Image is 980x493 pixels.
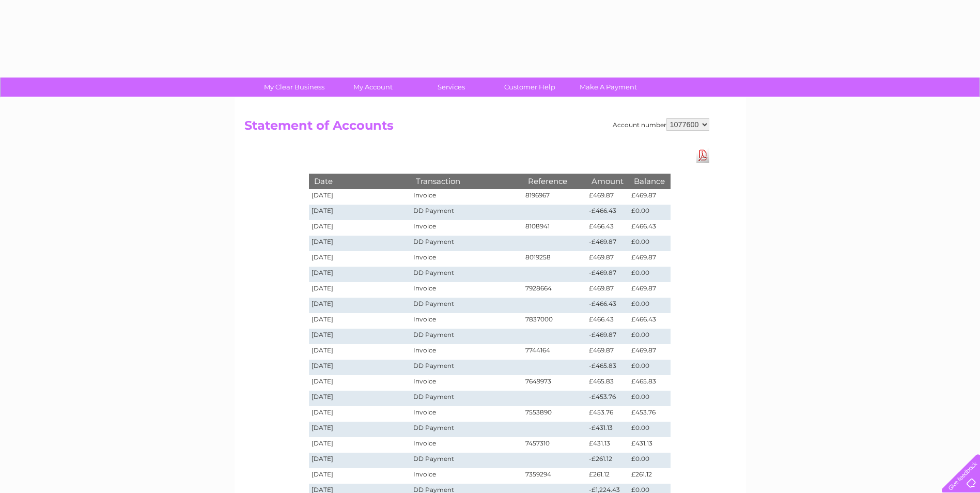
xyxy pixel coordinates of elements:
[629,406,670,422] td: £453.76
[629,205,670,220] td: £0.00
[411,375,522,391] td: Invoice
[586,360,629,375] td: -£465.83
[629,220,670,236] td: £466.43
[309,344,411,360] td: [DATE]
[411,251,522,267] td: Invoice
[411,437,522,453] td: Invoice
[523,251,587,267] td: 8019258
[523,174,587,189] th: Reference
[309,406,411,422] td: [DATE]
[309,236,411,251] td: [DATE]
[586,406,629,422] td: £453.76
[309,375,411,391] td: [DATE]
[244,118,709,138] h2: Statement of Accounts
[309,251,411,267] td: [DATE]
[586,375,629,391] td: £465.83
[586,205,629,220] td: -£466.43
[309,189,411,205] td: [DATE]
[586,329,629,344] td: -£469.87
[586,468,629,484] td: £261.12
[309,174,411,189] th: Date
[586,220,629,236] td: £466.43
[309,468,411,484] td: [DATE]
[523,375,587,391] td: 7649973
[309,205,411,220] td: [DATE]
[696,148,709,163] a: Download Pdf
[411,282,522,298] td: Invoice
[523,282,587,298] td: 7928664
[523,189,587,205] td: 8196967
[629,437,670,453] td: £431.13
[309,437,411,453] td: [DATE]
[629,391,670,406] td: £0.00
[411,313,522,329] td: Invoice
[411,174,522,189] th: Transaction
[411,344,522,360] td: Invoice
[309,360,411,375] td: [DATE]
[309,453,411,468] td: [DATE]
[629,189,670,205] td: £469.87
[411,406,522,422] td: Invoice
[586,453,629,468] td: -£261.12
[613,118,709,131] div: Account number
[629,329,670,344] td: £0.00
[629,251,670,267] td: £469.87
[629,344,670,360] td: £469.87
[586,189,629,205] td: £469.87
[411,267,522,282] td: DD Payment
[411,329,522,344] td: DD Payment
[309,313,411,329] td: [DATE]
[411,468,522,484] td: Invoice
[586,422,629,437] td: -£431.13
[586,344,629,360] td: £469.87
[411,189,522,205] td: Invoice
[411,422,522,437] td: DD Payment
[252,78,337,97] a: My Clear Business
[586,236,629,251] td: -£469.87
[523,344,587,360] td: 7744164
[523,313,587,329] td: 7837000
[411,236,522,251] td: DD Payment
[411,391,522,406] td: DD Payment
[629,360,670,375] td: £0.00
[586,251,629,267] td: £469.87
[411,360,522,375] td: DD Payment
[523,468,587,484] td: 7359294
[566,78,651,97] a: Make A Payment
[409,78,494,97] a: Services
[309,282,411,298] td: [DATE]
[309,267,411,282] td: [DATE]
[586,391,629,406] td: -£453.76
[629,468,670,484] td: £261.12
[411,205,522,220] td: DD Payment
[309,329,411,344] td: [DATE]
[586,267,629,282] td: -£469.87
[523,220,587,236] td: 8108941
[629,236,670,251] td: £0.00
[487,78,572,97] a: Customer Help
[629,375,670,391] td: £465.83
[586,282,629,298] td: £469.87
[586,313,629,329] td: £466.43
[629,313,670,329] td: £466.43
[629,174,670,189] th: Balance
[586,298,629,313] td: -£466.43
[309,298,411,313] td: [DATE]
[523,437,587,453] td: 7457310
[523,406,587,422] td: 7553890
[411,220,522,236] td: Invoice
[309,391,411,406] td: [DATE]
[330,78,415,97] a: My Account
[411,298,522,313] td: DD Payment
[586,174,629,189] th: Amount
[586,437,629,453] td: £431.13
[629,453,670,468] td: £0.00
[629,298,670,313] td: £0.00
[309,422,411,437] td: [DATE]
[309,220,411,236] td: [DATE]
[411,453,522,468] td: DD Payment
[629,422,670,437] td: £0.00
[629,267,670,282] td: £0.00
[629,282,670,298] td: £469.87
